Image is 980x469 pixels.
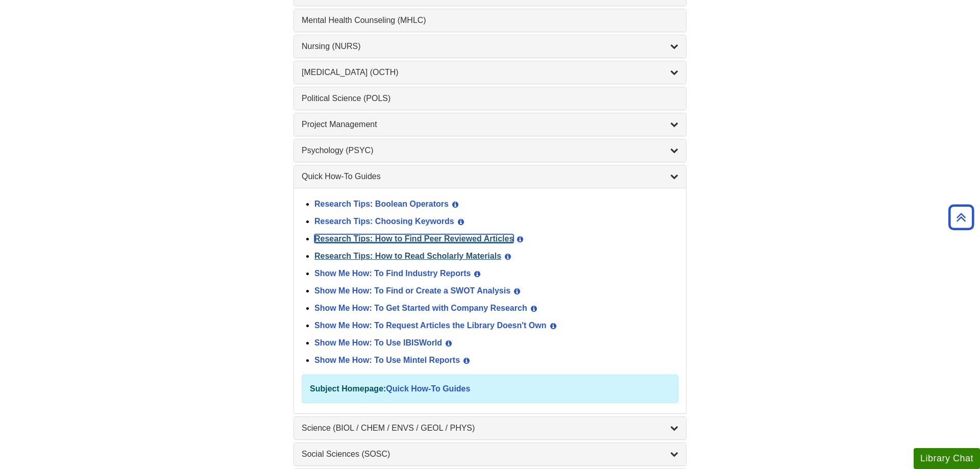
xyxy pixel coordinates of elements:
a: [MEDICAL_DATA] (OCTH) [302,66,678,79]
a: Science (BIOL / CHEM / ENVS / GEOL / PHYS) [302,422,678,434]
a: Research Tips: How to Find Peer Reviewed Articles [314,234,513,243]
a: Show Me How: To Find or Create a SWOT Analysis [314,286,510,295]
a: Quick How-To Guides [302,170,678,183]
a: Research Tips: Choosing Keywords [314,217,454,226]
a: Show Me How: To Get Started with Company Research [314,304,527,312]
div: Quick How-To Guides [294,188,686,413]
a: Social Sciences (SOSC) [302,448,678,460]
a: Quick How-To Guides [386,384,470,393]
a: Show Me How: To Use Mintel Reports [314,356,460,364]
strong: Subject Homepage: [310,384,386,393]
a: Mental Health Counseling (MHLC) [302,14,678,27]
a: Show Me How: To Find Industry Reports [314,269,471,278]
button: Library Chat [914,448,980,469]
a: Research Tips: Boolean Operators [314,200,449,208]
a: Project Management [302,118,678,131]
a: Nursing (NURS) [302,40,678,53]
a: Psychology (PSYC) [302,144,678,157]
a: Back to Top [945,210,977,224]
a: Show Me How: To Use IBISWorld [314,338,442,347]
a: Show Me How: To Request Articles the Library Doesn't Own [314,321,547,330]
a: Research Tips: How to Read Scholarly Materials [314,252,501,260]
a: Political Science (POLS) [302,92,678,105]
